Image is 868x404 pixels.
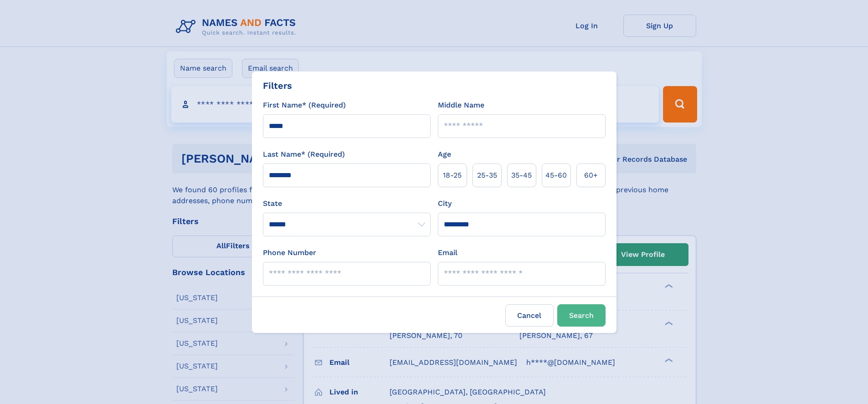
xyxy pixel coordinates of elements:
[438,149,451,160] label: Age
[477,170,497,181] span: 25‑35
[545,170,567,181] span: 45‑60
[511,170,532,181] span: 35‑45
[263,79,292,92] div: Filters
[505,304,554,327] label: Cancel
[443,170,462,181] span: 18‑25
[263,100,346,111] label: First Name* (Required)
[438,100,484,111] label: Middle Name
[438,198,452,209] label: City
[263,198,431,209] label: State
[438,247,457,258] label: Email
[263,149,345,160] label: Last Name* (Required)
[584,170,598,181] span: 60+
[557,304,606,327] button: Search
[263,247,316,258] label: Phone Number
